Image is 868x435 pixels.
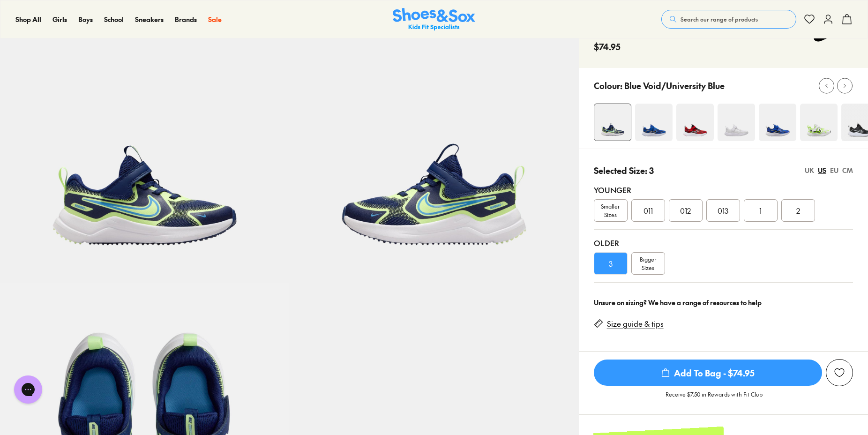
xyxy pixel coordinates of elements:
span: 1 [759,205,762,216]
img: 4-557329_1 [635,104,673,141]
span: $74.95 [594,40,621,53]
span: Girls [52,15,67,24]
span: 013 [718,205,728,216]
p: Receive $7.50 in Rewards with Fit Club [666,390,763,407]
button: Search our range of products [661,10,796,29]
img: SNS_Logo_Responsive.svg [393,8,475,31]
img: 4-537536_1 [759,104,796,141]
button: Add To Bag - $74.95 [594,359,822,386]
span: Boys [78,15,93,24]
span: Smaller Sizes [594,202,627,219]
a: Sneakers [135,15,164,24]
div: CM [842,165,853,175]
span: 2 [796,205,800,216]
div: Younger [594,184,853,195]
div: Unsure on sizing? We have a range of resources to help [594,298,853,307]
a: Shoes & Sox [393,8,475,31]
img: 4-557335_1 [676,104,714,141]
a: Brands [175,15,197,24]
span: Search our range of products [681,15,758,23]
a: Shop All [15,15,41,24]
div: UK [805,165,814,175]
span: Bigger Sizes [640,255,656,272]
span: Brands [175,15,197,24]
span: Sneakers [135,15,164,24]
span: 3 [609,258,613,269]
a: School [104,15,124,24]
img: 4-552090_1 [594,104,631,141]
div: EU [830,165,838,175]
span: 011 [644,205,653,216]
p: Selected Size: 3 [594,164,654,177]
img: 4-552096_1 [718,104,755,141]
button: Add to Wishlist [826,359,853,386]
a: Size guide & tips [607,319,664,329]
span: Add To Bag - $74.95 [594,360,822,386]
span: 012 [680,205,691,216]
a: Boys [78,15,93,24]
a: Girls [52,15,67,24]
div: US [818,165,826,175]
div: Older [594,237,853,248]
span: Sale [208,15,222,24]
iframe: Gorgias live chat messenger [9,372,47,407]
p: Blue Void/University Blue [624,79,725,92]
p: Colour: [594,79,622,92]
span: School [104,15,124,24]
a: Sale [208,15,222,24]
img: 4-537530_1 [800,104,838,141]
span: Shop All [15,15,41,24]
